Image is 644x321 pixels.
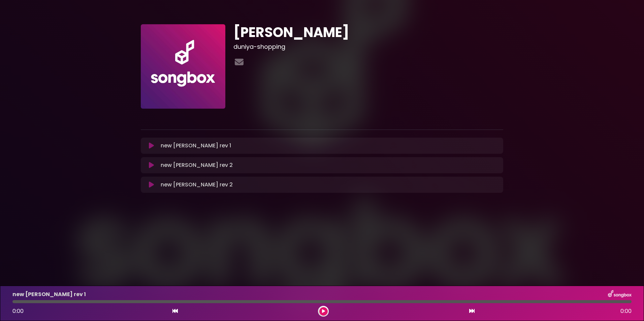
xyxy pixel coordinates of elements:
[233,24,503,40] h1: [PERSON_NAME]
[161,161,233,169] p: new [PERSON_NAME] rev 2
[233,43,503,50] h3: duniya-shopping
[161,142,231,150] p: new [PERSON_NAME] rev 1
[141,24,225,109] img: 70beCsgvRrCVkCpAseDU
[161,181,233,189] p: new [PERSON_NAME] rev 2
